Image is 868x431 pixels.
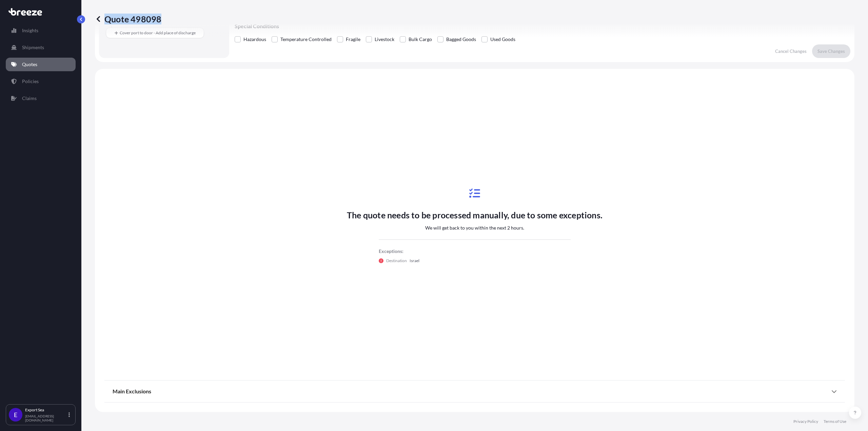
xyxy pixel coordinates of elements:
[243,34,266,44] span: Hazardous
[22,61,37,68] p: Quotes
[25,407,67,413] p: Export Sea
[425,224,524,231] p: We will get back to you within the next 2 hours.
[113,383,837,399] div: Main Exclusions
[824,419,846,424] a: Terms of Use
[22,95,37,102] p: Claims
[95,14,161,24] p: Quote 498098
[379,248,571,255] p: Exceptions:
[6,41,76,54] a: Shipments
[410,257,419,264] p: Israel
[113,388,151,395] span: Main Exclusions
[817,48,845,55] p: Save Changes
[6,58,76,71] a: Quotes
[6,75,76,88] a: Policies
[22,78,39,85] p: Policies
[775,48,807,55] p: Cancel Changes
[22,27,38,34] p: Insights
[770,44,812,58] button: Cancel Changes
[22,44,44,51] p: Shipments
[25,414,67,422] p: [EMAIL_ADDRESS][DOMAIN_NAME]
[446,34,476,44] span: Bagged Goods
[280,34,332,44] span: Temperature Controlled
[347,210,603,220] p: The quote needs to be processed manually, due to some exceptions.
[490,34,515,44] span: Used Goods
[106,27,204,38] button: Cover port to door - Add place of discharge
[812,44,850,58] button: Save Changes
[6,24,76,37] a: Insights
[409,34,432,44] span: Bulk Cargo
[375,34,394,44] span: Livestock
[346,34,360,44] span: Fragile
[386,257,407,264] p: Destination
[14,411,17,418] span: E
[793,419,818,424] a: Privacy Policy
[6,92,76,105] a: Claims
